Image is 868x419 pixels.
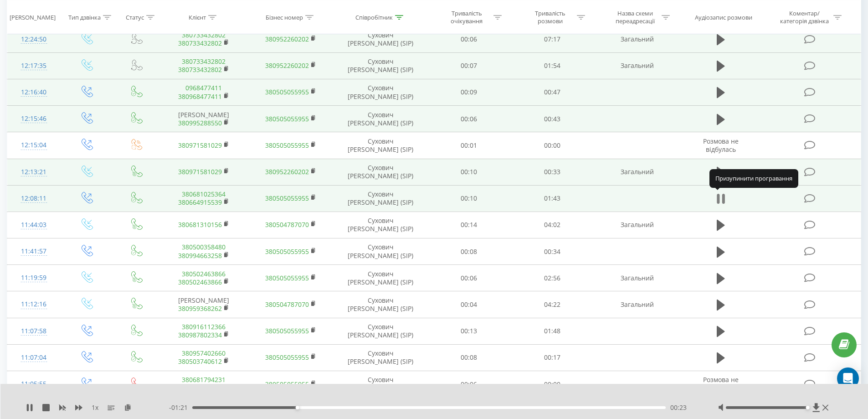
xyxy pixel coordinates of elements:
a: 380971581029 [178,141,222,150]
span: Розмова не відбулась [703,375,739,392]
div: Open Intercom Messenger [837,367,859,389]
a: 380505055955 [265,326,309,335]
div: 11:44:03 [16,216,51,234]
div: 12:15:04 [16,136,51,154]
td: Сухович [PERSON_NAME] (SIP) [334,212,427,238]
td: Сухович [PERSON_NAME] (SIP) [334,79,427,105]
td: 04:02 [511,212,594,238]
td: 00:17 [511,344,594,371]
td: Сухович [PERSON_NAME] (SIP) [334,344,427,371]
td: Сухович [PERSON_NAME] (SIP) [334,26,427,52]
td: Сухович [PERSON_NAME] (SIP) [334,159,427,185]
a: 380502463866 [178,278,222,286]
div: Назва схеми переадресації [611,10,659,25]
div: Accessibility label [295,406,299,409]
a: 380505055955 [265,114,309,123]
a: 380681794231 [182,375,226,384]
a: 380505055955 [265,141,309,150]
td: Сухович [PERSON_NAME] (SIP) [334,106,427,132]
a: 380733432802 [182,57,226,66]
div: 12:13:21 [16,163,51,181]
td: 07:17 [511,26,594,52]
a: 380681025364 [182,190,226,198]
a: 380500358480 [182,243,226,251]
a: 380952260202 [265,61,309,70]
td: Загальний [594,52,680,79]
a: 380916112366 [182,322,226,331]
td: 00:13 [427,318,511,344]
div: 11:07:04 [16,349,51,367]
td: Сухович [PERSON_NAME] (SIP) [334,371,427,398]
td: 01:48 [511,318,594,344]
a: 380681310156 [178,220,222,229]
div: Аудіозапис розмови [695,13,752,21]
div: 11:05:55 [16,375,51,393]
a: 380504787070 [265,300,309,309]
td: 01:54 [511,52,594,79]
span: 1 x [92,403,98,412]
a: 380733432802 [178,39,222,47]
td: [PERSON_NAME] [160,106,247,132]
td: Сухович [PERSON_NAME] (SIP) [334,132,427,159]
div: Призупинити програвання [709,169,798,187]
div: 11:12:16 [16,295,51,313]
div: Коментар/категорія дзвінка [778,10,831,25]
td: 00:00 [511,371,594,398]
td: Загальний [594,26,680,52]
td: 04:22 [511,291,594,318]
a: 380971581029 [178,167,222,176]
td: 00:04 [427,291,511,318]
td: Загальний [594,159,680,185]
div: Тривалість очікування [442,10,491,25]
a: 380505055955 [265,247,309,256]
td: Сухович [PERSON_NAME] (SIP) [334,265,427,291]
td: Загальний [594,212,680,238]
span: - 01:21 [169,403,192,412]
a: 0968477411 [185,83,222,92]
div: 12:08:11 [16,190,51,207]
div: Клієнт [189,13,206,21]
td: 00:00 [511,132,594,159]
td: 00:07 [427,52,511,79]
td: 02:56 [511,265,594,291]
div: Бізнес номер [266,13,303,21]
a: 380505055955 [265,274,309,282]
div: Тип дзвінка [68,13,101,21]
a: 380733432802 [182,31,226,39]
a: 380959368262 [178,304,222,313]
td: 00:06 [427,371,511,398]
td: 00:08 [427,238,511,265]
div: 12:16:40 [16,83,51,101]
div: [PERSON_NAME] [10,13,56,21]
td: Сухович [PERSON_NAME] (SIP) [334,185,427,212]
td: 00:06 [427,106,511,132]
td: 00:01 [427,132,511,159]
td: Сухович [PERSON_NAME] (SIP) [334,291,427,318]
a: 380504787070 [265,220,309,229]
a: 380952260202 [265,35,309,43]
div: 11:41:57 [16,243,51,260]
td: 00:09 [427,79,511,105]
td: 00:34 [511,238,594,265]
td: 00:10 [427,159,511,185]
div: 11:07:58 [16,322,51,340]
a: 380995288550 [178,119,222,127]
a: 380957402660 [182,349,226,357]
td: Сухович [PERSON_NAME] (SIP) [334,238,427,265]
td: 01:43 [511,185,594,212]
div: Accessibility label [806,406,810,409]
a: 380505055955 [265,380,309,388]
span: 00:23 [670,403,687,412]
td: Сухович [PERSON_NAME] (SIP) [334,318,427,344]
a: 380987802334 [178,331,222,339]
td: [PERSON_NAME] [160,291,247,318]
div: 12:17:35 [16,57,51,75]
td: Загальний [594,291,680,318]
td: Сухович [PERSON_NAME] (SIP) [334,52,427,79]
div: Співробітник [355,13,393,21]
div: Статус [126,13,144,21]
td: 00:14 [427,212,511,238]
div: Тривалість розмови [526,10,575,25]
a: 380733432802 [178,65,222,74]
td: 00:06 [427,265,511,291]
